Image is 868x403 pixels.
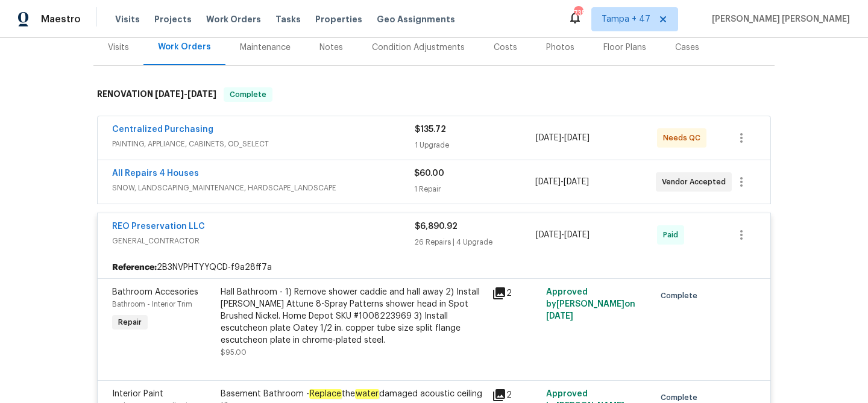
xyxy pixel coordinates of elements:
div: Floor Plans [603,42,646,54]
div: 26 Repairs | 4 Upgrade [415,236,536,248]
div: Hall Bathroom - 1) Remove shower caddie and hall away 2) Install [PERSON_NAME] Attune 8-Spray Pat... [221,286,485,346]
span: $6,890.92 [415,222,458,231]
span: Maestro [41,13,81,25]
span: Bathroom - Interior Trim [112,301,192,308]
span: Visits [115,13,140,25]
div: 2 [492,388,539,402]
span: Work Orders [206,13,261,25]
div: Work Orders [158,41,211,53]
div: 735 [574,7,582,19]
span: $135.72 [415,125,446,134]
div: Notes [319,42,343,54]
span: [DATE] [535,178,561,186]
span: Geo Assignments [377,13,455,25]
span: [DATE] [564,178,589,186]
span: - [535,176,589,188]
span: Properties [315,13,362,25]
span: Complete [661,290,702,302]
h6: RENOVATION [97,87,216,102]
div: 1 Upgrade [415,139,536,151]
div: Costs [494,42,517,54]
span: Paid [663,229,683,241]
div: Maintenance [240,42,291,54]
span: [DATE] [564,134,590,142]
span: $60.00 [414,169,444,178]
span: - [536,132,590,144]
span: Vendor Accepted [662,176,731,188]
b: Reference: [112,261,157,273]
span: GENERAL_CONTRACTOR [112,235,415,247]
span: PAINTING, APPLIANCE, CABINETS, OD_SELECT [112,138,415,150]
div: Condition Adjustments [372,42,465,54]
em: Replace [309,389,342,399]
div: 2 [492,286,539,301]
span: [DATE] [564,231,590,239]
div: 2B3NVPHTYYQCD-f9a28ff7a [98,257,770,278]
span: Needs QC [663,132,705,144]
span: Repair [113,316,146,328]
div: RENOVATION [DATE]-[DATE]Complete [93,75,775,114]
span: [PERSON_NAME] [PERSON_NAME] [707,13,850,25]
span: [DATE] [536,134,561,142]
span: [DATE] [155,90,184,98]
a: Centralized Purchasing [112,125,213,134]
div: Visits [108,42,129,54]
span: SNOW, LANDSCAPING_MAINTENANCE, HARDSCAPE_LANDSCAPE [112,182,414,194]
em: water [355,389,379,399]
span: [DATE] [536,231,561,239]
span: Complete [225,89,271,101]
span: Approved by [PERSON_NAME] on [546,288,635,320]
span: $95.00 [221,349,247,356]
span: [DATE] [546,312,573,320]
span: Projects [154,13,192,25]
span: Interior Paint [112,390,163,398]
a: All Repairs 4 Houses [112,169,199,178]
div: Photos [546,42,574,54]
span: Bathroom Accesories [112,288,198,296]
div: Cases [675,42,699,54]
div: 1 Repair [414,183,535,195]
span: Tasks [275,15,301,23]
span: - [536,229,590,241]
span: Tampa + 47 [602,13,650,25]
span: - [155,90,216,98]
span: [DATE] [187,90,216,98]
a: REO Preservation LLC [112,222,205,231]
